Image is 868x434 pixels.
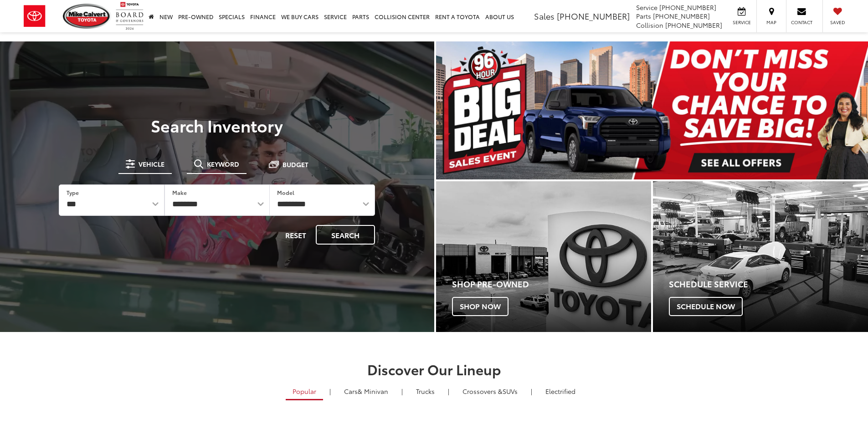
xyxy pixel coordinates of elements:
[67,189,79,196] label: Type
[659,3,716,12] span: [PHONE_NUMBER]
[636,11,651,20] span: Parts
[172,189,187,196] label: Make
[653,181,868,332] div: Toyota
[399,387,405,396] li: |
[286,383,323,400] a: Popular
[38,116,396,134] h3: Search Inventory
[636,20,663,30] span: Collision
[436,181,651,332] div: Toyota
[827,19,847,26] span: Saved
[557,10,630,22] span: [PHONE_NUMBER]
[534,10,555,22] span: Sales
[337,383,395,399] a: Cars
[316,225,375,245] button: Search
[358,387,388,396] span: & Minivan
[731,19,752,26] span: Service
[636,3,657,12] span: Service
[436,181,651,332] a: Shop Pre-Owned Shop Now
[282,161,308,168] span: Budget
[791,19,812,26] span: Contact
[446,387,452,396] li: |
[669,297,743,316] span: Schedule Now
[327,387,333,396] li: |
[452,280,651,289] h4: Shop Pre-Owned
[63,4,111,29] img: Mike Calvert Toyota
[669,280,868,289] h4: Schedule Service
[456,383,524,399] a: SUVs
[665,20,722,30] span: [PHONE_NUMBER]
[113,362,755,377] h2: Discover Our Lineup
[139,161,164,167] span: Vehicle
[452,297,508,316] span: Shop Now
[653,181,868,332] a: Schedule Service Schedule Now
[462,387,503,396] span: Crossovers &
[529,387,534,396] li: |
[277,225,314,245] button: Reset
[207,161,239,167] span: Keyword
[761,19,781,26] span: Map
[409,383,442,399] a: Trucks
[539,383,582,399] a: Electrified
[277,189,294,196] label: Model
[653,11,710,20] span: [PHONE_NUMBER]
